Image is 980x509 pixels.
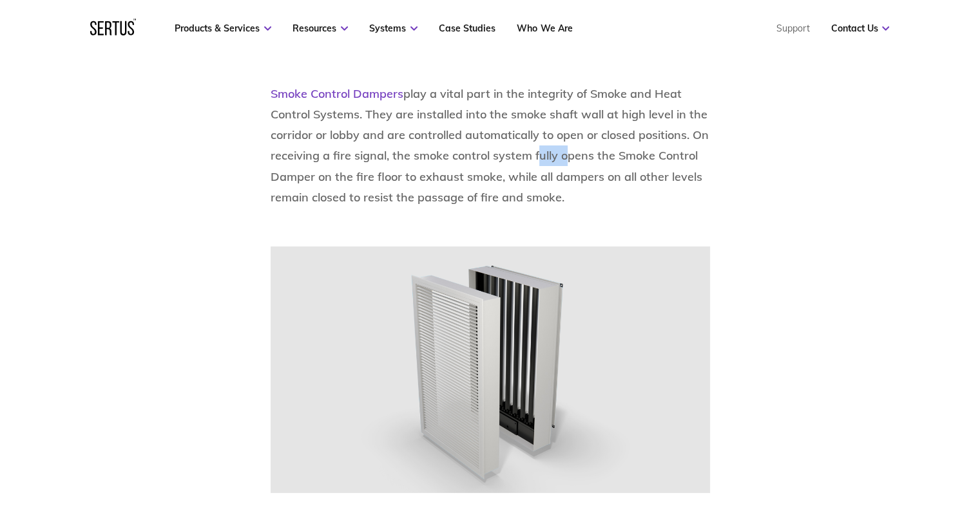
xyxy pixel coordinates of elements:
[776,23,809,34] a: Support
[175,23,271,34] a: Products & Services
[271,86,709,204] b: play a vital part in the integrity of Smoke and Heat Control Systems. They are installed into the...
[271,86,403,101] a: Smoke Control Dampers
[369,23,418,34] a: Systems
[916,447,980,509] iframe: Chat Widget
[831,23,889,34] a: Contact Us
[293,23,348,34] a: Resources
[517,23,572,34] a: Who We Are
[439,23,495,34] a: Case Studies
